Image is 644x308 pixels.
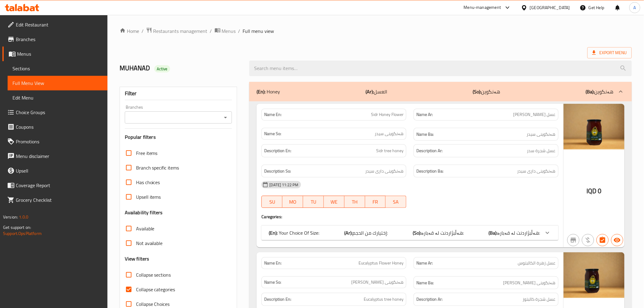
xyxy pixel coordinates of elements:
span: Grocery Checklist [16,196,103,204]
button: TH [345,196,365,208]
a: Restaurants management [146,27,208,35]
span: Export Menu [587,47,632,58]
span: هەنگوینی [PERSON_NAME] [351,279,404,285]
b: (Ar): [344,228,352,237]
strong: Name So: [264,279,281,285]
span: SA [388,198,404,206]
span: Full Menu View [12,79,103,87]
span: Branches [16,36,103,43]
p: Honey [257,88,280,95]
h4: Caregories: [261,214,558,220]
b: (En): [257,87,265,96]
span: Not available [136,240,163,247]
a: Choice Groups [2,105,107,120]
b: (Ar): [366,87,374,96]
nav: breadcrumb [120,27,632,35]
b: (So): [413,228,421,237]
b: (Ba): [586,87,595,96]
span: هەڵبژاردنت لە قەبارە: [498,228,540,237]
div: (En): Honey(Ar):العسل(So):هەنگوین(Ba):هەنگوین [249,82,632,101]
li: / [142,27,144,35]
span: MO [285,198,301,206]
span: FR [368,198,383,206]
strong: Name Ba: [416,131,434,138]
span: Has choices [136,179,160,186]
span: عسل شجرة سدر [527,147,556,155]
img: %D8%B9%D8%B3%D9%84_%D8%A7%D9%84%D8%B3%D8%AF%D8%B1638843735400687546.jpg [564,104,625,149]
a: Sections [8,61,107,76]
p: Your Choice Of Size: [269,229,319,236]
span: 1.0.0 [19,213,28,221]
b: (Ba): [489,228,498,237]
span: Sidr tree honey [376,147,404,155]
div: [GEOGRAPHIC_DATA] [530,4,570,11]
strong: Name Ar: [416,111,433,118]
span: عسل زهرة الكالبتوس [518,260,556,266]
span: إختيارك من الحجم: [352,228,388,237]
span: Sections [12,65,103,72]
span: SU [264,198,280,206]
a: Coupons [2,120,107,134]
span: Collapse sections [136,271,171,278]
a: Coverage Report [2,178,107,193]
span: Upsell items [136,193,161,201]
li: / [238,27,240,35]
span: Upsell [16,167,103,174]
button: Purchased item [582,234,594,246]
span: Eucalyptus Flower Honey [359,260,404,266]
span: Coupons [16,123,103,131]
a: Edit Menu [8,90,107,105]
a: Menus [215,27,236,35]
span: Menus [17,50,103,58]
span: Restaurants management [153,27,208,35]
button: Has choices [597,234,609,246]
span: 0 [598,185,602,197]
strong: Description Ar: [416,147,443,155]
span: Version: [3,213,18,221]
h3: View filters [125,255,149,262]
span: هەڵبژاردنت لە قەبارە: [421,228,464,237]
a: Upsell [2,163,107,178]
button: Available [611,234,623,246]
span: هەنگوینی سیدر [527,131,556,138]
a: Home [120,27,139,35]
span: Menus [222,27,236,35]
span: Choice Groups [16,109,103,116]
strong: Description En: [264,296,291,303]
span: Free items [136,149,158,157]
span: Export Menu [592,49,627,57]
button: FR [365,196,386,208]
span: Branch specific items [136,164,179,171]
span: Available [136,225,155,232]
strong: Description Ba: [416,167,443,175]
span: [DATE] 11:22 PM [267,182,301,188]
p: هەنگوین [586,88,614,95]
span: هەنگوینی [PERSON_NAME] [503,279,556,287]
span: TH [347,198,363,206]
button: TU [303,196,324,208]
div: (En): Your Choice Of Size:(Ar):إختيارك من الحجم:(So):هەڵبژاردنت لە قەبارە:(Ba):هەڵبژاردنت لە قەبارە: [261,226,558,240]
span: Full menu view [243,27,274,35]
div: Menu-management [464,4,501,11]
h2: MUHANAD [120,64,242,73]
span: Coverage Report [16,182,103,189]
strong: Name So: [264,131,281,137]
div: Filter [125,87,232,100]
span: Get support on: [3,223,31,231]
h3: Availability filters [125,209,163,216]
span: Eucalyptus tree honey [364,296,404,303]
b: (En): [269,228,278,237]
span: Menu disclaimer [16,152,103,160]
span: Collapse Choices [136,300,170,308]
button: WE [324,196,345,208]
li: / [210,27,212,35]
a: Branches [2,32,107,47]
span: IQD [586,185,597,197]
h3: Popular filters [125,134,232,141]
button: Open [221,113,230,122]
span: Edit Menu [12,94,103,101]
span: Sidr Honey Flower [371,111,404,118]
span: A [634,4,636,11]
strong: Description So: [264,167,291,175]
a: Support.OpsPlatform [3,229,42,237]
